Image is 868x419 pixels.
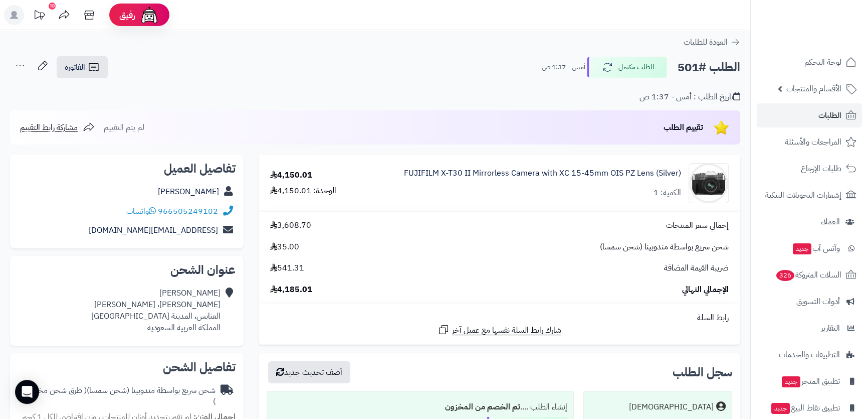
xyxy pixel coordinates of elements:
[139,5,159,25] img: ai-face.png
[664,121,703,133] span: تقييم الطلب
[270,284,312,296] span: 4,185.01
[268,361,350,383] button: أضف تحديث جديد
[270,170,312,181] div: 4,150.01
[664,262,729,274] span: ضريبة القيمة المضافة
[126,205,156,217] a: واتساب
[771,403,790,414] span: جديد
[820,215,840,229] span: العملاء
[757,369,862,393] a: تطبيق المتجرجديد
[818,108,841,122] span: الطلبات
[776,270,794,281] span: 326
[666,220,729,231] span: إجمالي سعر المنتجات
[20,384,215,408] span: ( طرق شحن مخصصة )
[779,348,840,362] span: التطبيقات والخدمات
[757,343,862,367] a: التطبيقات والخدمات
[793,243,811,254] span: جديد
[119,9,135,21] span: رفيق
[18,163,236,175] h2: تفاصيل العميل
[673,366,732,378] h3: سجل الطلب
[757,263,862,287] a: السلات المتروكة326
[600,241,729,253] span: شحن سريع بواسطة مندوبينا (شحن سمسا)
[801,162,841,176] span: طلبات الإرجاع
[20,121,78,133] span: مشاركة رابط التقييم
[20,121,95,133] a: مشاركة رابط التقييم
[770,401,840,415] span: تطبيق نقاط البيع
[89,224,218,236] a: [EMAIL_ADDRESS][DOMAIN_NAME]
[18,385,215,408] div: شحن سريع بواسطة مندوبينا (شحن سمسا)
[263,312,736,324] div: رابط السلة
[270,185,336,197] div: الوحدة: 4,150.01
[91,288,221,333] div: [PERSON_NAME] [PERSON_NAME]، [PERSON_NAME] العنابس، المدينة [GEOGRAPHIC_DATA] المملكة العربية الس...
[65,61,85,73] span: الفاتورة
[804,55,841,69] span: لوحة التحكم
[781,374,840,388] span: تطبيق المتجر
[689,163,728,203] img: 1728140112-1630576160_1662379-90x90.jpg
[757,290,862,314] a: أدوات التسويق
[775,268,841,282] span: السلات المتروكة
[782,376,800,387] span: جديد
[757,236,862,260] a: وآتس آبجديد
[27,5,52,28] a: تحديثات المنصة
[587,57,667,78] button: الطلب مكتمل
[821,321,840,335] span: التقارير
[757,157,862,181] a: طلبات الإرجاع
[757,316,862,340] a: التقارير
[757,130,862,154] a: المراجعات والأسئلة
[800,27,858,48] img: logo-2.png
[639,91,740,103] div: تاريخ الطلب : أمس - 1:37 ص
[18,264,236,276] h2: عنوان الشحن
[684,36,728,48] span: العودة للطلبات
[792,241,840,255] span: وآتس آب
[270,220,311,231] span: 3,608.70
[438,324,561,336] a: شارك رابط السلة نفسها مع عميل آخر
[15,380,39,404] div: Open Intercom Messenger
[270,262,304,274] span: 541.31
[684,36,740,48] a: العودة للطلبات
[654,187,681,199] div: الكمية: 1
[158,205,218,217] a: 966505249102
[18,361,236,373] h2: تفاصيل الشحن
[404,168,681,179] a: FUJIFILM X-T30 II Mirrorless Camera with XC 15-45mm OIS PZ Lens (Silver)
[786,82,841,96] span: الأقسام والمنتجات
[445,401,520,413] b: تم الخصم من المخزون
[452,325,561,336] span: شارك رابط السلة نفسها مع عميل آخر
[757,210,862,234] a: العملاء
[796,295,840,309] span: أدوات التسويق
[757,50,862,74] a: لوحة التحكم
[678,57,740,78] h2: الطلب #501
[757,183,862,207] a: إشعارات التحويلات البنكية
[629,401,714,413] div: [DEMOGRAPHIC_DATA]
[57,56,108,78] a: الفاتورة
[104,121,144,133] span: لم يتم التقييم
[682,284,729,296] span: الإجمالي النهائي
[270,241,299,253] span: 35.00
[765,188,841,202] span: إشعارات التحويلات البنكية
[158,186,219,198] a: [PERSON_NAME]
[542,62,585,72] small: أمس - 1:37 ص
[757,103,862,127] a: الطلبات
[49,3,56,10] div: 10
[273,397,567,417] div: إنشاء الطلب ....
[785,135,841,149] span: المراجعات والأسئلة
